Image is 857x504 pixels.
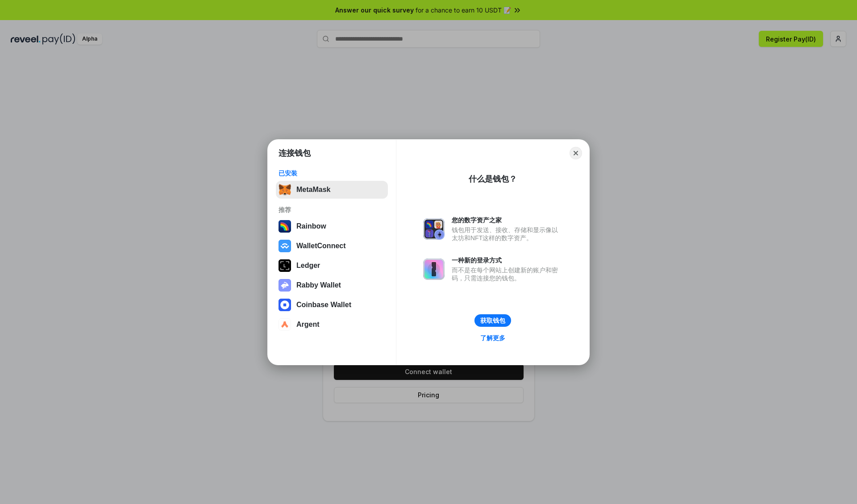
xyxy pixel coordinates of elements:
[296,301,351,309] div: Coinbase Wallet
[279,299,291,311] img: svg+xml,%3Csvg%20width%3D%2228%22%20height%3D%2228%22%20viewBox%3D%220%200%2028%2028%22%20fill%3D...
[276,181,388,199] button: MetaMask
[480,334,505,342] div: 了解更多
[452,226,562,242] div: 钱包用于发送、接收、存储和显示像以太坊和NFT这样的数字资产。
[423,218,445,240] img: svg+xml,%3Csvg%20xmlns%3D%22http%3A%2F%2Fwww.w3.org%2F2000%2Fsvg%22%20fill%3D%22none%22%20viewBox...
[279,240,291,252] img: svg+xml,%3Csvg%20width%3D%2228%22%20height%3D%2228%22%20viewBox%3D%220%200%2028%2028%22%20fill%3D...
[570,147,582,159] button: Close
[279,220,291,233] img: svg+xml,%3Csvg%20width%3D%22120%22%20height%3D%22120%22%20viewBox%3D%220%200%20120%20120%22%20fil...
[276,257,388,275] button: Ledger
[452,256,562,264] div: 一种新的登录方式
[279,148,311,158] h1: 连接钱包
[474,314,511,327] button: 获取钱包
[296,222,326,230] div: Rainbow
[480,317,505,325] div: 获取钱包
[276,296,388,314] button: Coinbase Wallet
[296,281,341,289] div: Rabby Wallet
[452,266,562,282] div: 而不是在每个网站上创建新的账户和密码，只需连接您的钱包。
[296,321,320,329] div: Argent
[276,316,388,333] button: Argent
[276,237,388,255] button: WalletConnect
[296,262,320,270] div: Ledger
[452,216,562,224] div: 您的数字资产之家
[276,217,388,235] button: Rainbow
[276,276,388,294] button: Rabby Wallet
[279,206,385,214] div: 推荐
[423,258,445,280] img: svg+xml,%3Csvg%20xmlns%3D%22http%3A%2F%2Fwww.w3.org%2F2000%2Fsvg%22%20fill%3D%22none%22%20viewBox...
[279,259,291,272] img: svg+xml,%3Csvg%20xmlns%3D%22http%3A%2F%2Fwww.w3.org%2F2000%2Fsvg%22%20width%3D%2228%22%20height%3...
[296,242,346,250] div: WalletConnect
[469,174,517,184] div: 什么是钱包？
[279,169,385,177] div: 已安装
[279,318,291,331] img: svg+xml,%3Csvg%20width%3D%2228%22%20height%3D%2228%22%20viewBox%3D%220%200%2028%2028%22%20fill%3D...
[279,279,291,292] img: svg+xml,%3Csvg%20xmlns%3D%22http%3A%2F%2Fwww.w3.org%2F2000%2Fsvg%22%20fill%3D%22none%22%20viewBox...
[475,332,511,344] a: 了解更多
[279,183,291,196] img: svg+xml,%3Csvg%20fill%3D%22none%22%20height%3D%2233%22%20viewBox%3D%220%200%2035%2033%22%20width%...
[296,186,330,194] div: MetaMask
